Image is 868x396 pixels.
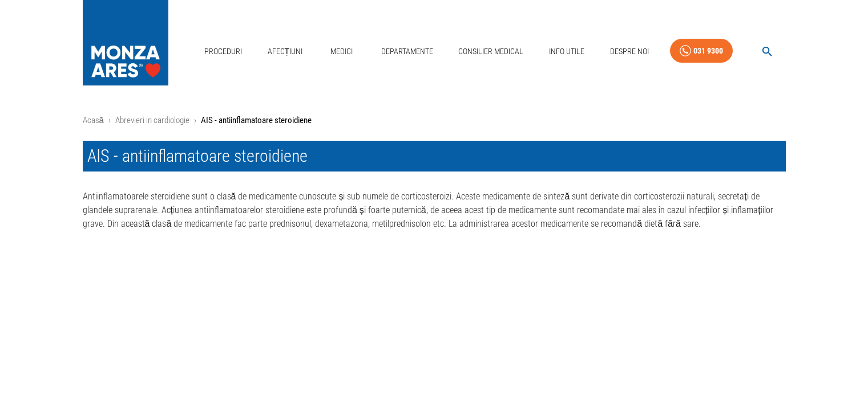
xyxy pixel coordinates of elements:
[693,44,723,58] div: 031 9300
[200,40,247,63] a: Proceduri
[544,40,589,63] a: Info Utile
[115,115,189,125] a: Abrevieri in cardiologie
[83,115,104,125] a: Acasă
[83,141,786,172] h1: AIS - antiinflamatoare steroidiene
[201,114,312,127] p: AIS - antiinflamatoare steroidiene
[108,114,111,127] li: ›
[64,172,786,231] div: Antiinflamatoarele steroidiene sunt o clasă de medicamente cunoscute și sub numele de corticoster...
[324,40,360,63] a: Medici
[454,40,528,63] a: Consilier Medical
[670,39,733,63] a: 031 9300
[377,40,438,63] a: Departamente
[263,40,308,63] a: Afecțiuni
[605,40,653,63] a: Despre Noi
[83,114,786,127] nav: breadcrumb
[194,114,196,127] li: ›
